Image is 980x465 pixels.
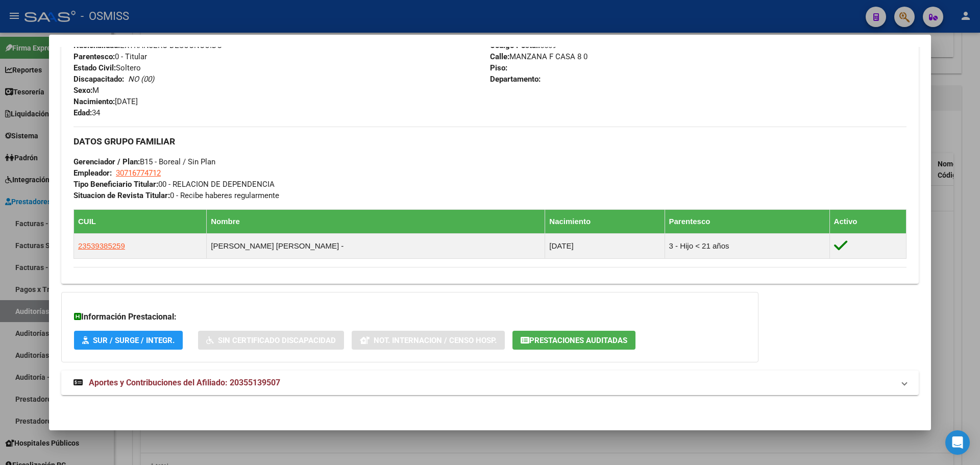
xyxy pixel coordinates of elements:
[218,336,336,345] span: Sin Certificado Discapacidad
[78,241,125,250] span: 23539385259
[73,41,120,50] strong: Nacionalidad:
[73,191,170,200] strong: Situacion de Revista Titular:
[74,331,183,350] button: SUR / SURGE / INTEGR.
[490,75,541,84] strong: Departamento:
[374,336,497,345] span: Not. Internacion / Censo Hosp.
[73,75,124,84] strong: Discapacitado:
[490,41,540,50] strong: Código Postal:
[74,209,207,233] th: CUIL
[73,97,115,106] strong: Nacimiento:
[73,97,138,106] span: [DATE]
[73,191,279,200] span: 0 - Recibe haberes regularmente
[73,136,906,147] h3: DATOS GRUPO FAMILIAR
[61,371,919,395] mat-expansion-panel-header: Aportes y Contribuciones del Afiliado: 20355139507
[128,75,154,84] i: NO (00)
[74,311,746,323] h3: Información Prestacional:
[490,63,507,72] strong: Piso:
[490,52,587,61] span: MANZANA F CASA 8 0
[490,41,556,50] span: 5509
[73,157,215,166] span: B15 - Boreal / Sin Plan
[73,41,222,50] span: EXTRANJERO DESCONOCIDO
[529,336,627,345] span: Prestaciones Auditadas
[73,180,158,189] strong: Tipo Beneficiario Titular:
[512,331,635,350] button: Prestaciones Auditadas
[73,63,141,72] span: Soltero
[545,233,665,258] td: [DATE]
[73,180,275,189] span: 00 - RELACION DE DEPENDENCIA
[73,108,92,117] strong: Edad:
[73,52,147,61] span: 0 - Titular
[73,52,115,61] strong: Parentesco:
[665,233,829,258] td: 3 - Hijo < 21 años
[73,86,92,95] strong: Sexo:
[93,336,175,345] span: SUR / SURGE / INTEGR.
[89,378,280,387] span: Aportes y Contribuciones del Afiliado: 20355139507
[73,168,112,178] strong: Empleador:
[545,209,665,233] th: Nacimiento
[207,233,545,258] td: [PERSON_NAME] [PERSON_NAME] -
[665,209,829,233] th: Parentesco
[73,86,99,95] span: M
[73,108,100,117] span: 34
[829,209,906,233] th: Activo
[490,52,509,61] strong: Calle:
[116,168,161,178] span: 30716774712
[352,331,505,350] button: Not. Internacion / Censo Hosp.
[73,157,140,166] strong: Gerenciador / Plan:
[73,63,116,72] strong: Estado Civil:
[945,430,970,455] div: Open Intercom Messenger
[207,209,545,233] th: Nombre
[198,331,344,350] button: Sin Certificado Discapacidad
